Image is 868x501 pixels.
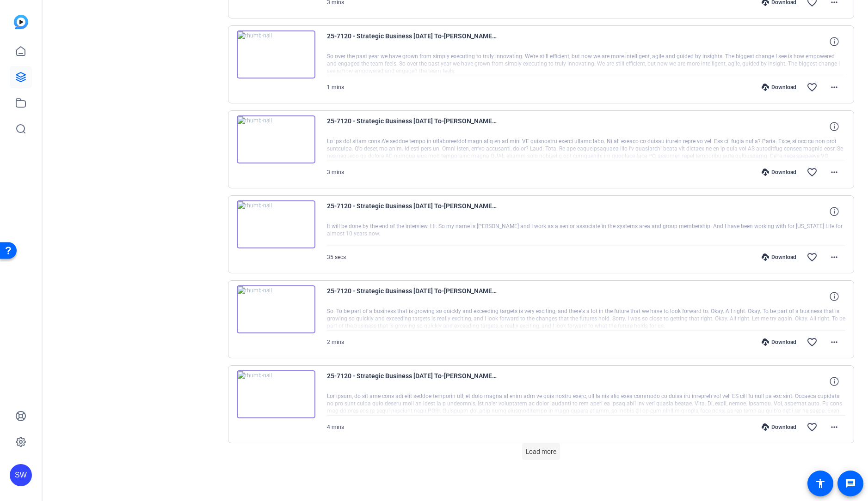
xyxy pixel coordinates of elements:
span: 25-7120 - Strategic Business [DATE] To-[PERSON_NAME] Palubinski1-2025-10-10-11-34-29-257-0 [327,370,498,392]
div: Download [757,169,801,176]
div: Download [757,338,801,346]
mat-icon: message [845,478,856,489]
span: 25-7120 - Strategic Business [DATE] To-[PERSON_NAME]-2025-10-10-12-12-11-602-0 [327,115,498,138]
mat-icon: more_horiz [829,82,840,93]
button: Load more [522,443,560,460]
mat-icon: favorite_border [806,82,818,93]
img: thumb-nail [237,285,315,333]
mat-icon: more_horiz [829,422,840,433]
span: 3 mins [327,169,344,175]
span: Load more [526,447,556,457]
img: thumb-nail [237,370,315,418]
span: 2 mins [327,339,344,345]
mat-icon: more_horiz [829,337,840,348]
mat-icon: favorite_border [806,252,818,263]
div: Download [757,254,801,261]
span: 25-7120 - Strategic Business [DATE] To-[PERSON_NAME] Palubinski1-2025-10-10-11-38-19-453-0 [327,285,498,308]
mat-icon: favorite_border [806,337,818,348]
div: SW [10,464,32,486]
mat-icon: accessibility [815,478,826,489]
img: blue-gradient.svg [14,15,28,29]
span: 1 mins [327,84,344,91]
img: thumb-nail [237,200,315,248]
span: 4 mins [327,424,344,430]
span: 25-7120 - Strategic Business [DATE] To-[PERSON_NAME]-2025-10-10-12-10-26-307-0 [327,200,498,223]
div: Download [757,423,801,431]
img: thumb-nail [237,30,315,78]
mat-icon: favorite_border [806,422,818,433]
mat-icon: more_horiz [829,167,840,178]
mat-icon: favorite_border [806,167,818,178]
span: 35 secs [327,254,346,260]
span: 25-7120 - Strategic Business [DATE] To-[PERSON_NAME]-2025-10-10-12-14-54-467-0 [327,30,498,53]
div: Download [757,84,801,91]
mat-icon: more_horiz [829,252,840,263]
img: thumb-nail [237,115,315,163]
